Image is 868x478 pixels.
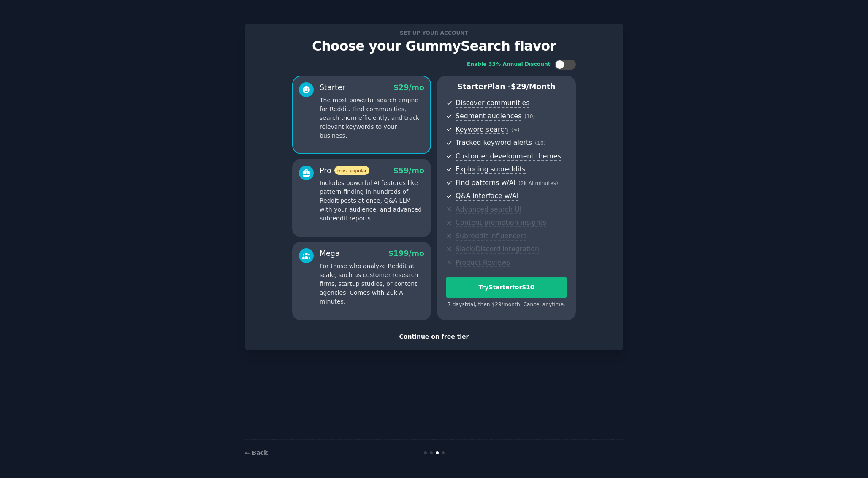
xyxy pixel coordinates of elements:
[518,180,558,186] span: ( 2k AI minutes )
[320,262,424,306] p: For those who analyze Reddit at scale, such as customer research firms, startup studios, or conte...
[511,82,556,91] span: $ 29 /month
[467,61,551,68] div: Enable 33% Annual Discount
[456,125,508,134] span: Keyword search
[393,166,424,175] span: $ 59 /mo
[456,165,525,174] span: Exploding subreddits
[446,283,567,292] div: Try Starter for $10
[456,192,518,201] span: Q&A interface w/AI
[456,152,561,161] span: Customer development themes
[320,248,340,259] div: Mega
[456,232,526,241] span: Subreddit influencers
[511,127,520,133] span: ( ∞ )
[245,449,268,456] a: ← Back
[446,81,567,92] p: Starter Plan -
[456,99,529,108] span: Discover communities
[535,140,545,146] span: ( 10 )
[456,218,546,227] span: Content promotion insights
[446,301,567,309] div: 7 days trial, then $ 29 /month . Cancel anytime.
[456,258,510,267] span: Product Reviews
[320,166,369,176] div: Pro
[456,179,515,187] span: Find patterns w/AI
[320,96,424,140] p: The most powerful search engine for Reddit. Find communities, search them efficiently, and track ...
[399,28,470,37] span: Set up your account
[334,166,370,175] span: most popular
[320,82,345,93] div: Starter
[446,277,567,298] button: TryStarterfor$10
[320,179,424,223] p: Includes powerful AI features like pattern-finding in hundreds of Reddit posts at once, Q&A LLM w...
[393,83,424,92] span: $ 29 /mo
[456,205,521,214] span: Advanced search UI
[388,249,424,258] span: $ 199 /mo
[254,332,614,341] div: Continue on free tier
[456,245,539,254] span: Slack/Discord integration
[254,39,614,54] p: Choose your GummySearch flavor
[524,114,535,119] span: ( 10 )
[456,139,532,147] span: Tracked keyword alerts
[456,112,521,121] span: Segment audiences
